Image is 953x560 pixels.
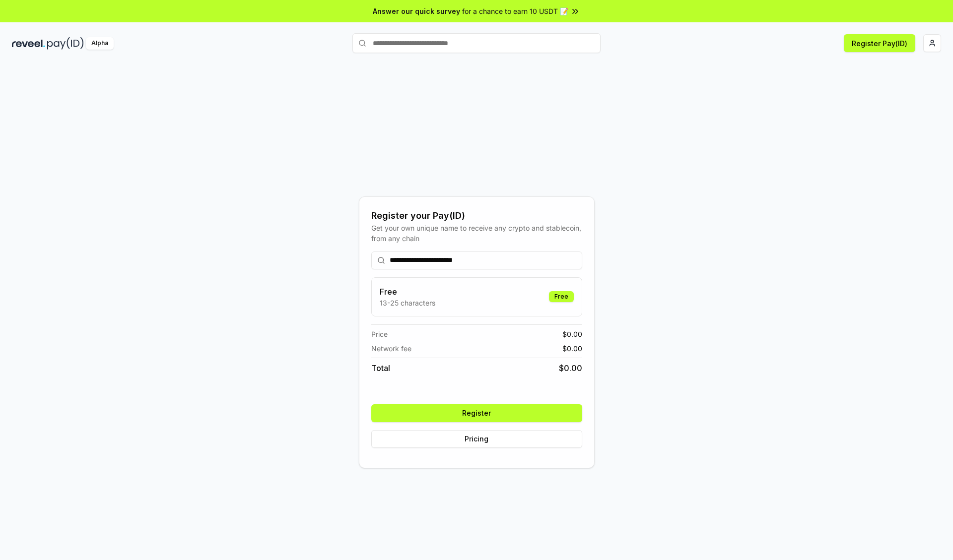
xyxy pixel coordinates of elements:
[562,329,582,339] span: $ 0.00
[371,404,582,422] button: Register
[462,6,568,16] span: for a chance to earn 10 USDT 📝
[86,37,114,50] div: Alpha
[371,223,582,244] div: Get your own unique name to receive any crypto and stablecoin, from any chain
[380,286,435,298] h3: Free
[559,362,582,374] span: $ 0.00
[371,209,582,223] div: Register your Pay(ID)
[380,298,435,308] p: 13-25 characters
[373,6,460,16] span: Answer our quick survey
[12,37,45,50] img: reveel_dark
[549,291,574,302] div: Free
[47,37,84,50] img: pay_id
[371,329,388,339] span: Price
[562,343,582,354] span: $ 0.00
[371,343,411,354] span: Network fee
[371,362,390,374] span: Total
[844,34,915,52] button: Register Pay(ID)
[371,430,582,448] button: Pricing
